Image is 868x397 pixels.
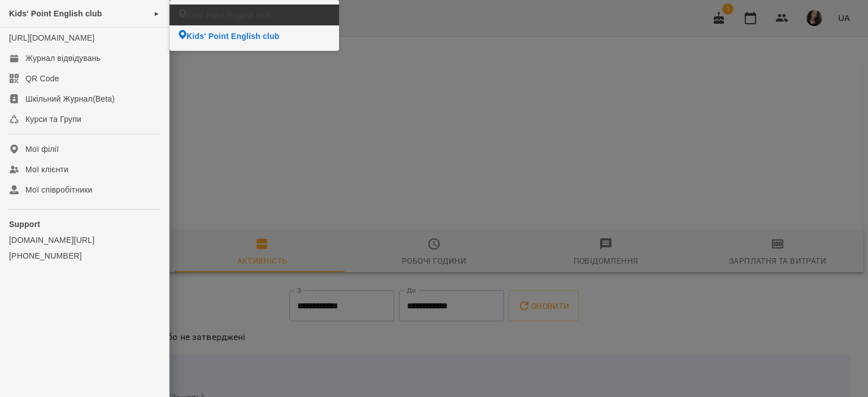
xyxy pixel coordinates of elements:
[9,33,94,42] a: [URL][DOMAIN_NAME]
[25,73,59,84] div: QR Code
[186,30,279,42] span: Kids' Point English club
[25,184,93,195] div: Мої співробітники
[186,10,271,21] span: Kids' Point English club
[9,9,102,18] span: Kids' Point English club
[9,219,160,230] p: Support
[25,143,59,155] div: Мої філії
[25,93,115,104] div: Шкільний Журнал(Beta)
[154,9,160,18] span: ►
[25,53,101,64] div: Журнал відвідувань
[9,250,160,261] a: [PHONE_NUMBER]
[25,114,81,125] div: Курси та Групи
[9,234,160,246] a: [DOMAIN_NAME][URL]
[25,164,68,175] div: Мої клієнти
